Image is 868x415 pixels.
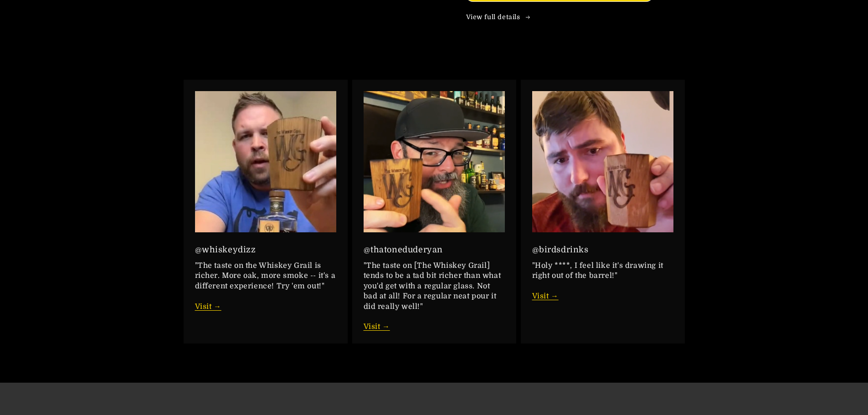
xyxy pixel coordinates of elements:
a: Visit → [532,292,559,300]
p: "The taste on the Whiskey Grail is richer. More oak, more smoke -- it's a different experience! T... [195,261,336,312]
h3: @birdsdrinks [532,244,673,256]
a: Visit → [364,323,390,331]
p: "Holy ****, I feel like it's drawing it right out of the barrel!" [532,261,673,302]
p: "The taste on [The Whiskey Grail] tends to be a tad bit richer than what you'd get with a regular... [364,261,505,332]
a: Visit → [195,302,221,311]
h3: @thatoneduderyan [364,244,505,256]
h3: @whiskeydizz [195,244,336,256]
a: View full details [466,13,653,22]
